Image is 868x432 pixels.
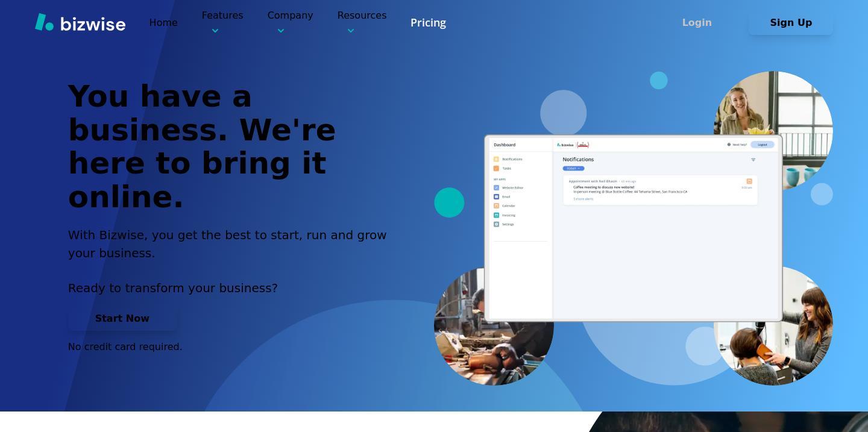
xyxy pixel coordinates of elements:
a: Pricing [410,15,446,30]
button: Start Now [68,307,177,331]
button: Login [655,11,739,35]
h1: You have a business. We're here to bring it online. [68,80,401,214]
p: Ready to transform your business? [68,279,401,297]
a: Home [149,17,178,28]
h2: With Bizwise, you get the best to start, run and grow your business. [68,226,401,262]
p: Company [268,8,313,37]
img: Bizwise Logo [35,13,125,31]
p: Resources [338,8,387,37]
p: No credit card required. [68,340,401,354]
p: Features [202,8,244,37]
a: Start Now [68,313,177,324]
a: Login [655,17,749,28]
a: Sign Up [749,17,833,28]
button: Sign Up [749,11,833,35]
